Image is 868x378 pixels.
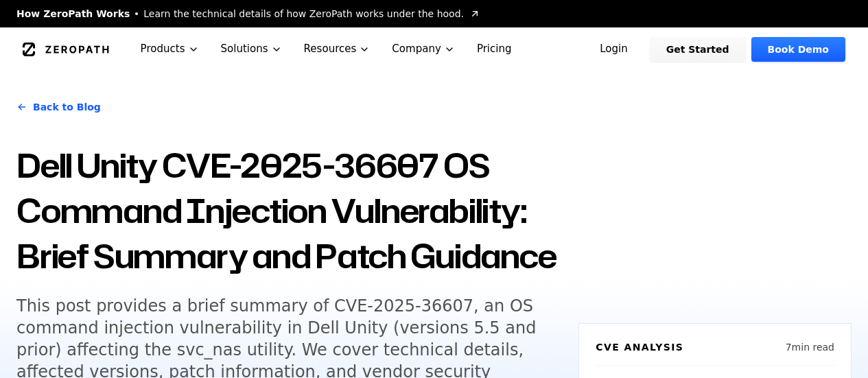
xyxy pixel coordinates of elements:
p: 7 min read [786,340,834,354]
span: How ZeroPath Works [16,7,130,21]
span: Learn the technical details of how ZeroPath works under the hood. [143,7,464,21]
button: Company [381,27,466,71]
button: Solutions [210,27,293,71]
h1: Dell Unity CVE-2025-36607 OS Command Injection Vulnerability: Brief Summary and Patch Guidance [16,143,562,279]
a: Back to Blog [16,88,101,126]
button: Products [130,27,210,71]
h6: CVE Analysis [596,340,683,354]
a: Get Started [650,37,746,62]
a: How ZeroPath WorksLearn the technical details of how ZeroPath works under the hood. [16,7,480,21]
button: Resources [293,27,382,71]
a: Pricing [466,27,523,71]
a: Book Demo [751,37,845,62]
a: Login [583,37,644,62]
